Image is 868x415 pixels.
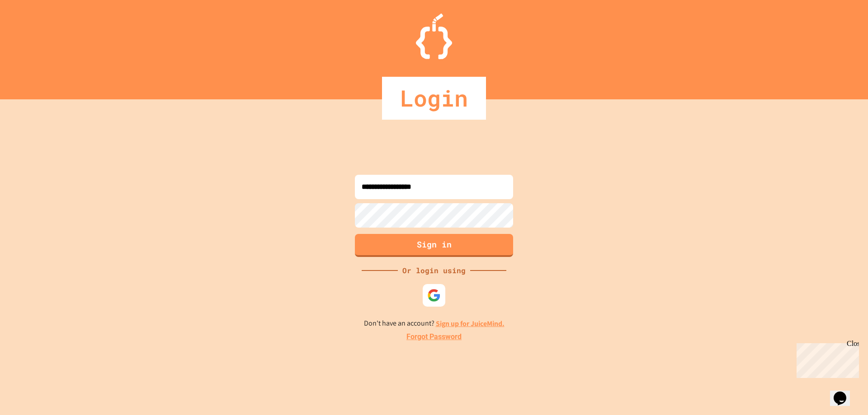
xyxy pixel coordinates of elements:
button: Sign in [355,234,513,257]
div: Login [382,77,486,120]
img: google-icon.svg [427,289,441,302]
div: Chat with us now!Close [4,4,62,57]
div: Or login using [398,265,470,276]
a: Sign up for JuiceMind. [436,319,505,328]
a: Forgot Password [406,331,462,342]
p: Don't have an account? [364,318,505,329]
iframe: chat widget [793,340,859,378]
iframe: chat widget [830,379,859,406]
img: Logo.svg [416,14,452,59]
